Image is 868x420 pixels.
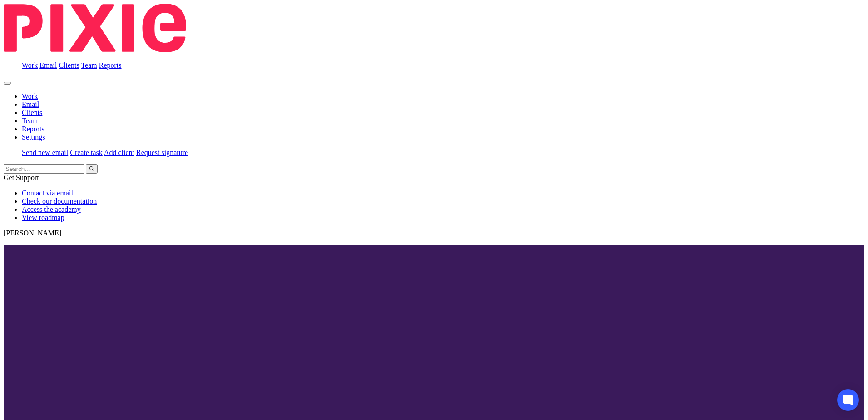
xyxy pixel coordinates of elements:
[70,149,103,156] a: Create task
[104,149,134,156] a: Add client
[81,61,97,69] a: Team
[22,133,45,141] a: Settings
[4,4,186,52] img: Pixie
[99,61,122,69] a: Reports
[22,197,97,205] a: Check our documentation
[4,174,39,181] span: Get Support
[4,229,864,237] p: [PERSON_NAME]
[22,125,44,133] a: Reports
[22,214,64,221] a: View roadmap
[4,164,84,174] input: Search
[22,205,81,213] a: Access the academy
[22,109,42,116] a: Clients
[22,117,38,125] a: Team
[136,149,188,156] a: Request signature
[22,61,38,69] a: Work
[22,100,39,108] a: Email
[22,189,73,197] a: Contact via email
[86,164,98,174] button: Search
[59,61,79,69] a: Clients
[39,61,57,69] a: Email
[22,92,38,100] a: Work
[22,149,68,156] a: Send new email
